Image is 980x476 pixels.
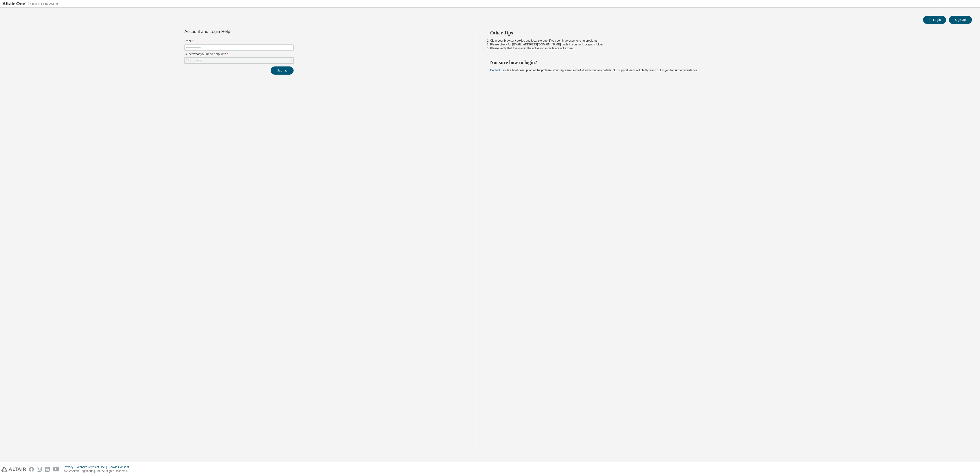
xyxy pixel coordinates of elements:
[53,467,60,472] img: youtube.svg
[184,52,294,56] label: Select what you need help with
[64,469,132,473] p: © 2025 Altair Engineering, Inc. All Rights Reserved.
[37,467,42,472] img: instagram.svg
[29,467,34,472] img: facebook.svg
[186,59,203,62] div: Click to select
[2,1,62,6] img: Altair One
[271,66,294,75] button: Submit
[490,69,504,72] a: Contact us
[108,465,132,469] div: Cookie Consent
[490,43,963,46] li: Please check for [EMAIL_ADDRESS][DOMAIN_NAME] mails in your junk or spam folder.
[490,69,698,72] span: with a brief description of the problem, your registered e-mail id and company details. Our suppo...
[64,465,77,469] div: Privacy
[490,46,963,50] li: Please verify that the links in the activation e-mails are not expired.
[490,39,963,43] li: Clear your browser cookies and local storage, if you continue experiencing problems.
[490,59,963,66] h2: Not sure how to login?
[490,30,963,36] h2: Other Tips
[949,16,972,24] button: Sign Up
[1,467,26,472] img: altair_logo.svg
[923,16,946,24] button: Login
[184,30,272,33] div: Account and Login Help
[185,58,293,63] div: Click to select
[45,467,50,472] img: linkedin.svg
[184,39,294,43] label: Email
[77,465,108,469] div: Website Terms of Use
